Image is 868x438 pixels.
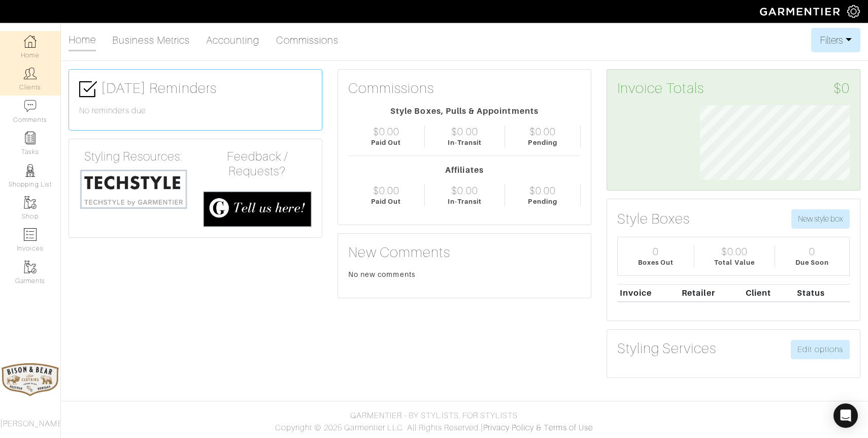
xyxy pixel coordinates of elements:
[528,138,557,147] div: Pending
[617,80,850,97] h3: Invoice Totals
[794,284,850,302] th: Status
[743,284,794,302] th: Client
[203,149,312,179] h4: Feedback / Requests?
[275,423,481,432] span: Copyright © 2025 Garmentier LLC. All Rights Reserved.
[348,269,581,279] div: No new comments
[847,5,860,18] img: gear-icon-white-bd11855cb880d31180b6d7d6211b90ccbf57a29d726f0c71d8c61bd08dd39cc2.png
[24,164,37,177] img: stylists-icon-eb353228a002819b7ec25b43dbf5f0378dd9e0616d9560372ff212230b889e62.png
[371,197,401,206] div: Paid Out
[79,80,97,98] img: check-box-icon-36a4915ff3ba2bd8f6e4f29bc755bb66becd62c870f447fc0dd1365fcfddab58.png
[24,261,37,273] img: garments-icon-b7da505a4dc4fd61783c78ac3ca0ef83fa9d6f193b1c9dc38574b1d14d53ca28.png
[206,30,260,50] a: Accounting
[528,197,557,206] div: Pending
[483,423,593,432] a: Privacy Policy & Terms of Use
[448,197,482,206] div: In-Transit
[373,126,399,138] div: $0.00
[24,132,37,144] img: reminder-icon-8004d30b9f0a5d33ae49ab947aed9ed385cf756f9e5892f1edd6e32f2345188e.png
[833,80,850,97] span: $0
[791,340,850,359] a: Edit options
[721,245,748,258] div: $0.00
[24,67,37,80] img: clients-icon-6bae9207a08558b7cb47a8932f037763ab4055f8c8b6bfacd5dc20c3e0201464.png
[348,164,581,176] div: Affiliates
[373,184,399,197] div: $0.00
[348,80,435,97] h3: Commissions
[24,228,37,241] img: orders-icon-0abe47150d42831381b5fb84f609e132dff9fe21cb692f30cb5eec754e2cba89.png
[617,284,679,302] th: Invoice
[755,3,847,20] img: garmentier-logo-header-white-b43fb05a5012e4ada735d5af1a66efaba907eab6374d6393d1fbf88cb4ef424d.png
[79,149,188,164] h4: Styling Resources:
[795,258,829,267] div: Due Soon
[79,106,312,116] h6: No reminders due
[448,138,482,147] div: In-Transit
[348,244,581,261] h3: New Comments
[203,191,312,228] img: feedback_requests-3821251ac2bd56c73c230f3229a5b25d6eb027adea667894f41107c140538ee0.png
[24,35,37,48] img: dashboard-icon-dbcd8f5a0b271acd01030246c82b418ddd0df26cd7fceb0bd07c9910d44c42f6.png
[617,210,690,228] h3: Style Boxes
[69,29,96,51] a: Home
[638,258,674,267] div: Boxes Out
[529,184,556,197] div: $0.00
[112,30,190,50] a: Business Metrics
[371,138,401,147] div: Paid Out
[791,209,850,229] button: New style box
[529,126,556,138] div: $0.00
[24,100,37,112] img: comment-icon-a0a6a9ef722e966f86d9cbdc48e553b5cf19dbc54f86b18d962a5391bc8f6eb6.png
[79,80,312,98] h3: [DATE] Reminders
[348,105,581,117] div: Style Boxes, Pulls & Appointments
[679,284,743,302] th: Retailer
[451,126,478,138] div: $0.00
[809,245,815,258] div: 0
[653,245,659,258] div: 0
[24,196,37,209] img: garments-icon-b7da505a4dc4fd61783c78ac3ca0ef83fa9d6f193b1c9dc38574b1d14d53ca28.png
[276,30,339,50] a: Commissions
[714,258,755,267] div: Total Value
[79,168,188,210] img: techstyle-93310999766a10050dc78ceb7f971a75838126fd19372ce40ba20cdf6a89b94b.png
[451,184,478,197] div: $0.00
[617,340,716,357] h3: Styling Services
[833,403,858,428] div: Open Intercom Messenger
[811,28,860,52] button: Filters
